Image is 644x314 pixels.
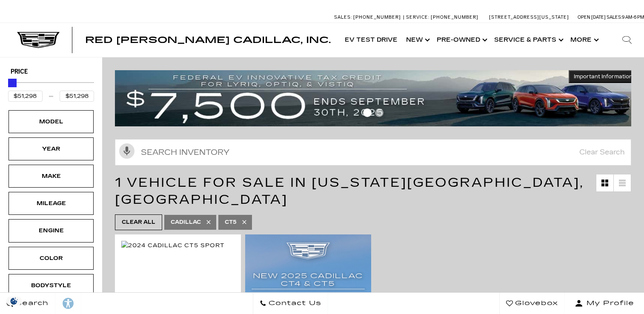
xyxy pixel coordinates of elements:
[30,281,72,290] div: Bodystyle
[8,91,43,102] input: Minimum
[9,165,94,188] div: MakeMake
[9,110,94,133] div: ModelModel
[122,217,155,228] span: Clear All
[30,199,72,208] div: Mileage
[11,68,92,76] h5: Price
[119,143,135,159] svg: Click to toggle on voice search
[565,293,644,314] button: Open user profile menu
[115,70,638,126] img: vrp-tax-ending-august-version
[85,36,331,44] a: Red [PERSON_NAME] Cadillac, Inc.
[8,76,94,102] div: Price
[490,23,566,57] a: Service & Parts
[9,192,94,215] div: MileageMileage
[30,171,72,181] div: Make
[60,91,94,102] input: Maximum
[30,226,72,235] div: Engine
[432,23,490,57] a: Pre-Owned
[578,14,606,20] span: Open [DATE]
[334,14,352,20] span: Sales:
[499,293,565,314] a: Glovebox
[4,297,24,305] section: Click to Open Cookie Consent Modal
[17,32,60,48] img: Cadillac Dark Logo with Cadillac White Text
[9,137,94,160] div: YearYear
[115,139,631,166] input: Search Inventory
[406,14,429,20] span: Service:
[566,23,601,57] button: More
[9,219,94,242] div: EngineEngine
[4,297,24,305] img: Opt-Out Icon
[171,217,201,228] span: Cadillac
[121,241,225,250] img: 2024 Cadillac CT5 Sport
[431,14,478,20] span: [PHONE_NUMBER]
[8,79,17,87] div: Maximum Price
[363,108,372,117] span: Go to slide 1
[607,14,622,20] span: Sales:
[30,117,72,126] div: Model
[266,297,321,309] span: Contact Us
[85,35,331,45] span: Red [PERSON_NAME] Cadillac, Inc.
[341,23,402,57] a: EV Test Drive
[402,23,432,57] a: New
[353,14,401,20] span: [PHONE_NUMBER]
[574,73,633,80] span: Important Information
[13,297,49,309] span: Search
[115,175,584,207] span: 1 Vehicle for Sale in [US_STATE][GEOGRAPHIC_DATA], [GEOGRAPHIC_DATA]
[375,108,384,117] span: Go to slide 2
[569,70,638,83] button: Important Information
[9,247,94,270] div: ColorColor
[30,254,72,263] div: Color
[489,14,569,20] a: [STREET_ADDRESS][US_STATE]
[583,297,634,309] span: My Profile
[30,144,72,154] div: Year
[513,297,558,309] span: Glovebox
[403,15,481,20] a: Service: [PHONE_NUMBER]
[622,14,644,20] span: 9 AM-6 PM
[253,293,328,314] a: Contact Us
[9,274,94,297] div: BodystyleBodystyle
[334,15,403,20] a: Sales: [PHONE_NUMBER]
[225,217,237,228] span: CT5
